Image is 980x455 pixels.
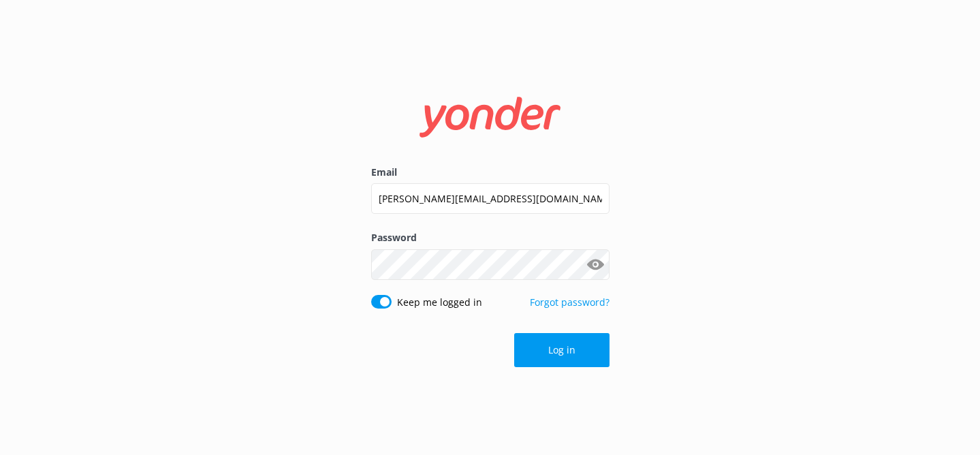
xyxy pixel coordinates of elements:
[371,230,610,245] label: Password
[514,333,610,367] button: Log in
[371,165,610,180] label: Email
[371,183,610,214] input: user@emailaddress.com
[397,295,482,310] label: Keep me logged in
[582,251,610,278] button: Show password
[530,296,610,309] a: Forgot password?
